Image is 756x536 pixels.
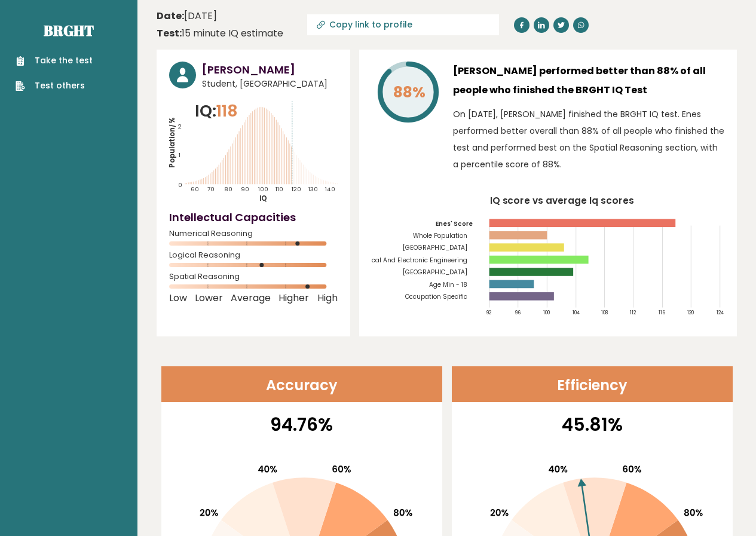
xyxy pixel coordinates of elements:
[169,274,338,279] span: Spatial Reasoning
[403,243,467,252] tspan: [GEOGRAPHIC_DATA]
[630,309,636,316] tspan: 112
[231,296,271,301] span: Average
[460,411,725,438] p: 45.81%
[169,296,187,301] span: Low
[452,366,733,402] header: Efficiency
[169,411,434,438] p: 94.76%
[489,194,634,207] tspan: IQ score vs average Iq scores
[157,9,184,23] b: Date:
[157,26,182,40] b: Test:
[259,194,267,203] tspan: IQ
[44,21,94,40] a: Brght
[515,309,521,316] tspan: 96
[687,309,694,316] tspan: 120
[258,185,268,193] tspan: 100
[353,256,467,265] tspan: Electrical And Electronic Engineering
[16,79,93,92] a: Test others
[292,185,301,193] tspan: 120
[453,62,724,100] h3: [PERSON_NAME] performed better than 88% of all people who finished the BRGHT IQ Test
[413,231,467,240] tspan: Whole Population
[276,185,283,193] tspan: 110
[178,122,182,130] tspan: 2
[241,185,249,193] tspan: 90
[325,185,335,193] tspan: 140
[202,62,338,78] h3: [PERSON_NAME]
[157,9,217,23] time: [DATE]
[157,26,283,41] div: 15 minute IQ estimate
[717,309,724,316] tspan: 124
[161,366,442,402] header: Accuracy
[169,253,338,258] span: Logical Reasoning
[486,309,492,316] tspan: 92
[659,309,665,316] tspan: 116
[224,185,232,193] tspan: 80
[308,185,318,193] tspan: 130
[429,280,467,289] tspan: Age Min - 18
[195,296,223,301] span: Lower
[601,309,608,316] tspan: 108
[278,296,309,301] span: Higher
[453,106,724,173] p: On [DATE], [PERSON_NAME] finished the BRGHT IQ test. Enes performed better overall than 88% of al...
[202,78,338,90] span: Student, [GEOGRAPHIC_DATA]
[393,82,425,103] tspan: 88%
[436,219,473,228] tspan: Enes' Score
[179,151,180,159] tspan: 1
[216,100,238,122] span: 118
[169,231,338,236] span: Numerical Reasoning
[167,117,177,168] tspan: Population/%
[405,292,467,301] tspan: Occupation Specific
[207,185,215,193] tspan: 70
[543,309,550,316] tspan: 100
[16,54,93,67] a: Take the test
[572,309,579,316] tspan: 104
[178,181,182,189] tspan: 0
[191,185,199,193] tspan: 60
[169,209,338,225] h4: Intellectual Capacities
[403,268,467,277] tspan: [GEOGRAPHIC_DATA]
[195,99,238,123] p: IQ:
[317,296,338,301] span: High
